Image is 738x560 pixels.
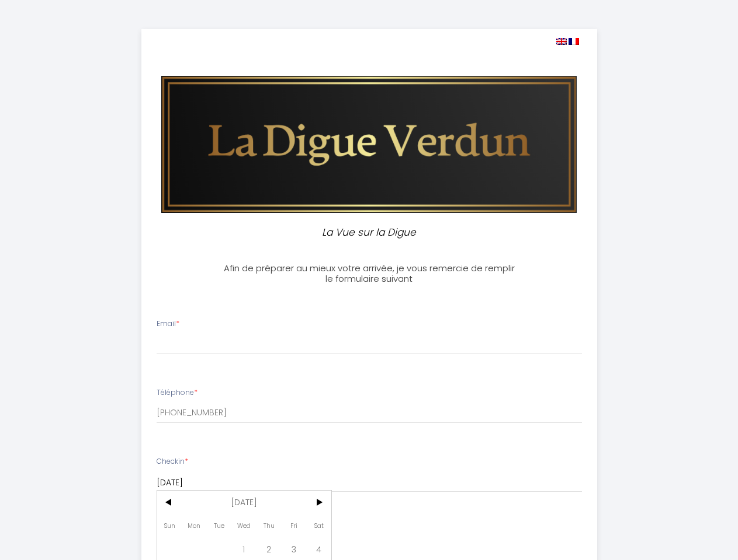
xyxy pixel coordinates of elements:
span: [DATE] [182,491,306,514]
span: < [157,491,182,514]
img: fr.png [569,38,579,45]
span: Fri [281,514,306,537]
span: > [306,491,331,514]
span: Wed [231,514,257,537]
img: en.png [556,38,567,45]
label: Email [157,318,179,330]
span: Thu [257,514,282,537]
span: Sun [157,514,182,537]
span: Sat [306,514,331,537]
p: La Vue sur la Digue [225,225,512,240]
span: Mon [182,514,207,537]
label: Téléphone [157,387,198,398]
span: Tue [207,514,232,537]
label: Checkin [157,456,188,467]
h3: Afin de préparer au mieux votre arrivée, je vous remercie de remplir le formulaire suivant [220,263,518,284]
